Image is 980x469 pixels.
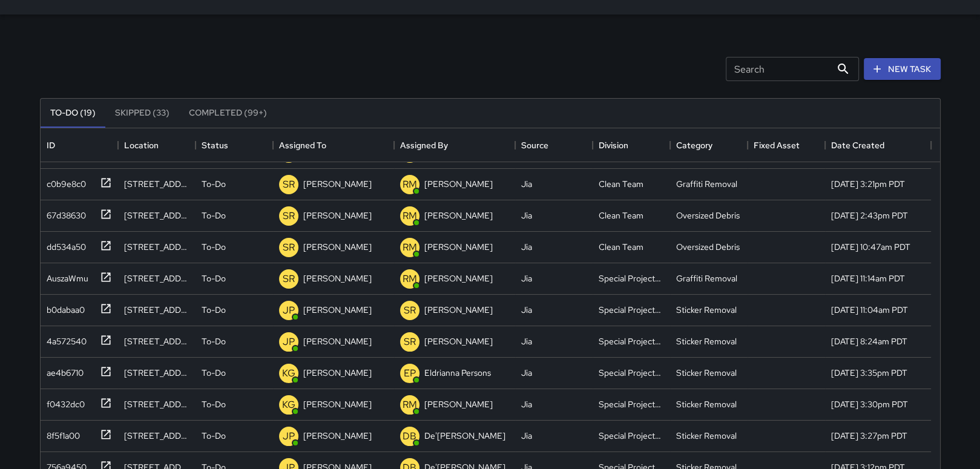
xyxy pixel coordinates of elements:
[303,209,372,221] p: [PERSON_NAME]
[424,241,493,253] p: [PERSON_NAME]
[124,272,189,284] div: 15 Drumm Street
[599,272,664,284] div: Special Projects Team
[676,398,737,410] div: Sticker Removal
[202,398,226,410] p: To-Do
[42,425,80,442] div: 8f5f1a00
[124,178,189,190] div: 124 Market Street
[273,128,394,162] div: Assigned To
[424,367,491,379] p: Eldrianna Persons
[42,299,85,316] div: b0dabaa0
[202,367,226,379] p: To-Do
[599,367,664,379] div: Special Projects Team
[179,99,277,128] button: Completed (99+)
[670,128,748,162] div: Category
[599,335,664,347] div: Special Projects Team
[118,128,196,162] div: Location
[521,367,532,379] div: Jia
[42,362,84,379] div: ae4b6710
[404,366,416,381] p: EP
[42,267,88,284] div: AuszaWmu
[521,128,548,162] div: Source
[676,304,737,316] div: Sticker Removal
[676,128,712,162] div: Category
[521,430,532,442] div: Jia
[521,272,532,284] div: Jia
[676,178,737,190] div: Graffiti Removal
[303,272,372,284] p: [PERSON_NAME]
[124,209,189,221] div: 222 Leidesdorff Street
[424,398,493,410] p: [PERSON_NAME]
[676,367,737,379] div: Sticker Removal
[599,209,643,221] div: Clean Team
[424,209,493,221] p: [PERSON_NAME]
[521,178,532,190] div: Jia
[593,128,670,162] div: Division
[282,366,295,381] p: KG
[599,178,643,190] div: Clean Team
[404,303,416,318] p: SR
[124,304,189,316] div: 225 Bush Street
[42,173,86,190] div: c0b9e8c0
[303,178,372,190] p: [PERSON_NAME]
[283,177,295,192] p: SR
[831,398,908,410] div: 8/6/2025, 3:30pm PDT
[41,99,105,128] button: To-Do (19)
[202,272,226,284] p: To-Do
[403,240,417,255] p: RM
[105,99,179,128] button: Skipped (33)
[202,335,226,347] p: To-Do
[599,304,664,316] div: Special Projects Team
[831,128,884,162] div: Date Created
[42,330,87,347] div: 4a572540
[754,128,800,162] div: Fixed Asset
[283,272,295,286] p: SR
[521,398,532,410] div: Jia
[124,241,189,253] div: 555 Commercial Street
[424,178,493,190] p: [PERSON_NAME]
[303,241,372,253] p: [PERSON_NAME]
[303,304,372,316] p: [PERSON_NAME]
[521,304,532,316] div: Jia
[424,272,493,284] p: [PERSON_NAME]
[831,241,910,253] div: 8/15/2025, 10:47am PDT
[202,430,226,442] p: To-Do
[282,398,295,412] p: KG
[424,304,493,316] p: [PERSON_NAME]
[825,128,931,162] div: Date Created
[47,128,55,162] div: ID
[303,398,372,410] p: [PERSON_NAME]
[303,335,372,347] p: [PERSON_NAME]
[283,303,295,318] p: JP
[202,304,226,316] p: To-Do
[831,209,908,221] div: 8/18/2025, 2:43pm PDT
[831,430,907,442] div: 8/6/2025, 3:27pm PDT
[403,272,417,286] p: RM
[403,177,417,192] p: RM
[831,178,905,190] div: 8/18/2025, 3:21pm PDT
[599,241,643,253] div: Clean Team
[124,398,189,410] div: 700 Montgomery Street
[202,209,226,221] p: To-Do
[599,398,664,410] div: Special Projects Team
[676,430,737,442] div: Sticker Removal
[676,241,740,253] div: Oversized Debris
[283,429,295,444] p: JP
[403,398,417,412] p: RM
[748,128,825,162] div: Fixed Asset
[196,128,273,162] div: Status
[42,393,85,410] div: f0432dc0
[864,58,941,80] button: New Task
[124,335,189,347] div: 115 Steuart Street
[279,128,326,162] div: Assigned To
[599,128,628,162] div: Division
[515,128,593,162] div: Source
[831,304,908,316] div: 8/11/2025, 11:04am PDT
[400,128,448,162] div: Assigned By
[676,272,737,284] div: Graffiti Removal
[202,241,226,253] p: To-Do
[403,209,417,223] p: RM
[394,128,515,162] div: Assigned By
[42,205,86,221] div: 67d38630
[202,178,226,190] p: To-Do
[283,240,295,255] p: SR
